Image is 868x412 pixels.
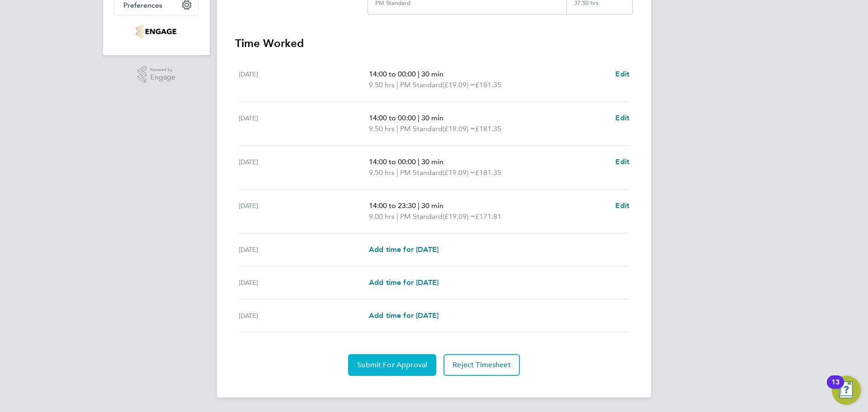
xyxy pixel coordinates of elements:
span: 30 min [421,201,443,210]
h3: Time Worked [235,36,633,51]
a: Add time for [DATE] [369,277,439,288]
span: Add time for [DATE] [369,278,439,287]
span: £181.35 [475,81,501,89]
span: 9.50 hrs [369,81,395,89]
span: (£19.09) = [443,168,475,177]
div: [DATE] [239,69,369,90]
button: Reject Timesheet [443,354,520,376]
span: | [396,168,398,177]
span: (£19.09) = [443,212,475,221]
a: Edit [615,69,629,80]
span: Engage [150,74,175,81]
span: 14:00 to 00:00 [369,157,416,166]
span: | [396,212,398,221]
a: Edit [615,113,629,123]
span: £171.81 [475,212,501,221]
span: PM Standard [400,80,443,90]
button: Open Resource Center, 13 new notifications [832,376,861,405]
div: [DATE] [239,277,369,288]
img: integrapeople-logo-retina.png [136,24,176,39]
span: 14:00 to 23:30 [369,201,416,210]
span: Edit [615,201,629,210]
a: Edit [615,200,629,211]
span: Add time for [DATE] [369,311,439,320]
span: | [396,81,398,89]
div: [DATE] [239,156,369,178]
a: Edit [615,156,629,167]
span: Edit [615,70,629,78]
span: Edit [615,157,629,166]
span: Add time for [DATE] [369,245,439,254]
span: PM Standard [400,211,443,222]
div: 13 [831,382,840,394]
span: 30 min [421,70,443,78]
span: (£19.09) = [443,81,475,89]
span: Edit [615,114,629,122]
span: Reject Timesheet [453,360,511,369]
span: PM Standard [400,123,443,134]
span: 9.00 hrs [369,212,395,221]
span: (£19.09) = [443,124,475,133]
a: Add time for [DATE] [369,244,439,255]
div: [DATE] [239,113,369,134]
a: Powered byEngage [137,66,176,83]
span: 9.50 hrs [369,168,395,177]
a: Go to home page [114,24,199,39]
span: | [418,114,420,122]
span: 14:00 to 00:00 [369,114,416,122]
span: Preferences [123,1,162,9]
span: £181.35 [475,124,501,133]
span: PM Standard [400,167,443,178]
button: Submit For Approval [348,354,436,376]
div: [DATE] [239,200,369,222]
span: Powered by [150,66,175,74]
span: 14:00 to 00:00 [369,70,416,78]
span: | [418,70,420,78]
span: 30 min [421,157,443,166]
span: | [396,124,398,133]
span: 9.50 hrs [369,124,395,133]
span: | [418,201,420,210]
span: 30 min [421,114,443,122]
span: £181.35 [475,168,501,177]
div: [DATE] [239,244,369,255]
a: Add time for [DATE] [369,310,439,321]
div: [DATE] [239,310,369,321]
span: Submit For Approval [357,360,427,369]
span: | [418,157,420,166]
